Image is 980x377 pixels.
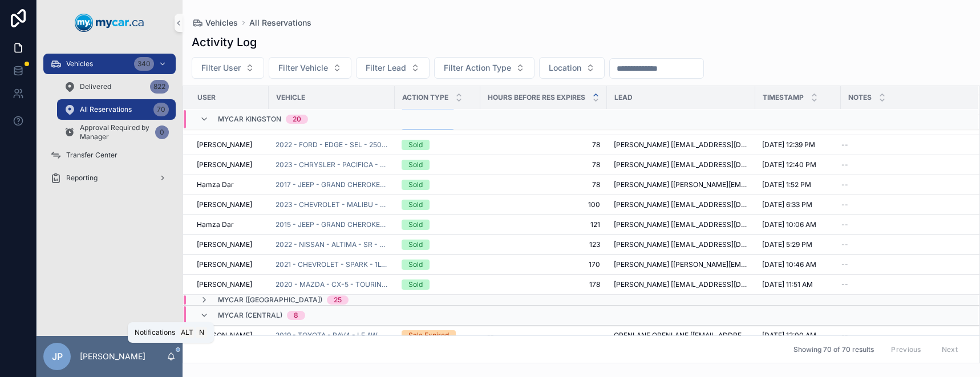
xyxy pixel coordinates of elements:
[408,180,423,190] div: Sold
[197,220,234,229] span: Hamza Dar
[197,331,252,340] span: [PERSON_NAME]
[841,331,848,340] span: --
[276,280,388,289] a: 2020 - MAZDA - CX-5 - TOURING - 251118
[841,160,848,169] span: --
[841,220,848,229] span: --
[197,328,206,337] span: N
[762,260,816,269] span: [DATE] 10:46 AM
[197,180,234,189] span: Hamza Dar
[276,260,388,269] a: 2021 - CHEVROLET - SPARK - 1LT - 251057B
[408,260,423,270] div: Sold
[249,17,311,29] a: All Reservations
[37,46,183,203] div: scrollable content
[488,93,585,102] span: Hours Before Res Expires
[614,220,748,229] span: [PERSON_NAME] [[EMAIL_ADDRESS][DOMAIN_NAME]]
[150,80,169,94] div: 822
[356,57,430,79] button: Select Button
[276,331,388,340] a: 2019 - TOYOTA - RAV4 - LE AWD - 250910A
[278,62,328,74] span: Filter Vehicle
[487,180,600,189] span: 78
[487,160,600,169] span: 78
[487,240,600,249] span: 123
[614,180,748,189] span: [PERSON_NAME] [[PERSON_NAME][EMAIL_ADDRESS][PERSON_NAME][DOMAIN_NAME]]
[841,240,848,249] span: --
[444,62,511,74] span: Filter Action Type
[52,350,63,363] span: JP
[487,200,600,209] span: 100
[366,62,406,74] span: Filter Lead
[614,93,633,102] span: Lead
[793,345,874,354] span: Showing 70 of 70 results
[841,140,848,149] span: --
[334,295,342,305] div: 25
[762,140,815,149] span: [DATE] 12:39 PM
[614,240,748,249] span: [PERSON_NAME] [[EMAIL_ADDRESS][DOMAIN_NAME]]
[75,14,144,32] img: App logo
[66,59,93,68] span: Vehicles
[276,140,388,149] a: 2022 - FORD - EDGE - SEL - 250851
[276,160,388,169] a: 2023 - CHRYSLER - PACIFICA - TOURING L - 250996
[197,140,252,149] span: [PERSON_NAME]
[155,125,169,139] div: 0
[408,240,423,250] div: Sold
[763,93,804,102] span: Timestamp
[487,220,600,229] span: 121
[848,93,872,102] span: Notes
[294,311,298,320] div: 8
[276,200,388,209] a: 2023 - CHEVROLET - MALIBU - LT (1LT) - 251171
[549,62,581,74] span: Location
[434,57,534,79] button: Select Button
[192,17,238,29] a: Vehicles
[135,328,175,337] span: Notifications
[614,160,748,169] span: [PERSON_NAME] [[EMAIL_ADDRESS][DOMAIN_NAME]]
[197,260,252,269] span: [PERSON_NAME]
[43,168,176,188] a: Reporting
[762,331,816,340] span: [DATE] 12:00 AM
[197,280,252,289] span: [PERSON_NAME]
[197,93,216,102] span: User
[218,311,282,320] span: MyCar (Central)
[153,103,169,116] div: 70
[762,280,813,289] span: [DATE] 11:51 AM
[192,34,257,50] h1: Activity Log
[408,220,423,230] div: Sold
[408,140,423,150] div: Sold
[66,173,98,183] span: Reporting
[841,200,848,209] span: --
[614,260,748,269] span: [PERSON_NAME] [[PERSON_NAME][EMAIL_ADDRESS][DOMAIN_NAME]]
[192,57,264,79] button: Select Button
[402,93,448,102] span: Action Type
[181,328,193,337] span: Alt
[841,280,848,289] span: --
[841,260,848,269] span: --
[487,331,494,340] span: --
[762,180,811,189] span: [DATE] 1:52 PM
[276,180,388,189] a: 2017 - JEEP - GRAND CHEROKEE - OVERLAND - 250865
[276,93,305,102] span: Vehicle
[197,240,252,249] span: [PERSON_NAME]
[762,200,812,209] span: [DATE] 6:33 PM
[614,280,748,289] span: [PERSON_NAME] [[EMAIL_ADDRESS][DOMAIN_NAME]]
[762,160,816,169] span: [DATE] 12:40 PM
[408,330,449,340] div: Sale Expired
[276,240,388,249] a: 2022 - NISSAN - ALTIMA - SR - 250712
[201,62,241,74] span: Filter User
[276,220,388,229] a: 2015 - JEEP - GRAND CHEROKEE - OVERLAND - 250803
[487,140,600,149] span: 78
[57,122,176,143] a: Approval Required by Manager0
[80,105,132,114] span: All Reservations
[762,240,812,249] span: [DATE] 5:29 PM
[487,280,600,289] span: 178
[80,351,145,362] p: [PERSON_NAME]
[269,57,351,79] button: Select Button
[408,200,423,210] div: Sold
